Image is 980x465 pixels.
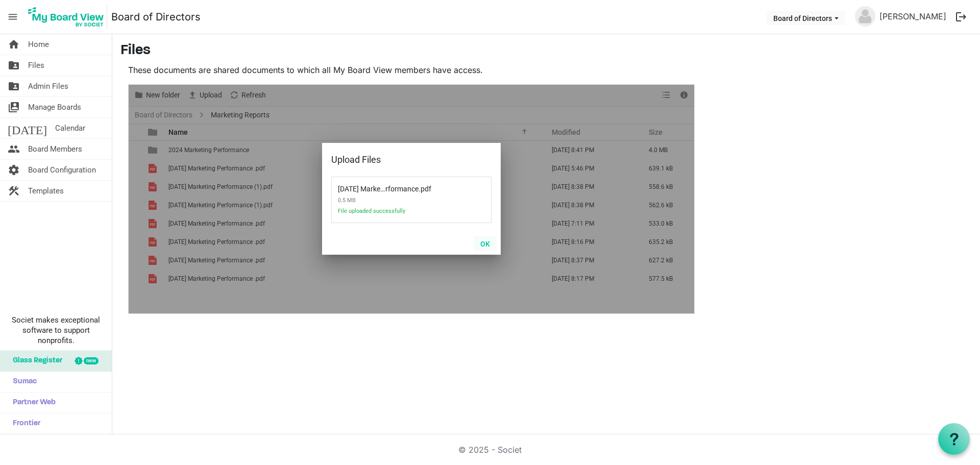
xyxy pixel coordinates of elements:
a: [PERSON_NAME] [875,6,950,27]
span: switch_account [8,97,20,117]
span: menu [3,7,22,27]
span: Files [28,55,44,76]
div: Upload Files [331,152,459,167]
span: Sumac [8,372,37,392]
div: new [84,357,99,364]
span: July 2025 Marketing Performance .pdf [338,179,419,193]
img: no-profile-picture.svg [855,6,875,27]
img: My Board View Logo [25,4,107,30]
span: 0.5 MB [338,193,445,208]
p: These documents are shared documents to which all My Board View members have access. [128,64,695,76]
span: [DATE] [8,118,47,138]
span: Glass Register [8,351,62,371]
a: © 2025 - Societ [458,445,522,455]
button: Board of Directors dropdownbutton [767,11,845,25]
h3: Files [120,42,972,60]
span: folder_shared [8,55,20,76]
span: Societ makes exceptional software to support nonprofits. [5,315,107,346]
span: Frontier [8,413,40,434]
span: Admin Files [28,76,68,96]
a: My Board View Logo [25,4,111,30]
span: settings [8,160,20,180]
span: Calendar [55,118,85,138]
button: logout [950,6,972,28]
span: Templates [28,181,64,201]
span: folder_shared [8,76,20,96]
span: people [8,139,20,159]
span: File uploaded successfully [338,208,445,221]
span: home [8,34,20,55]
span: Manage Boards [28,97,81,117]
span: Board Configuration [28,160,96,180]
span: construction [8,181,20,201]
button: OK [474,236,497,251]
span: Board Members [28,139,82,159]
span: Home [28,34,49,55]
span: Partner Web [8,393,56,413]
a: Board of Directors [111,7,201,27]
